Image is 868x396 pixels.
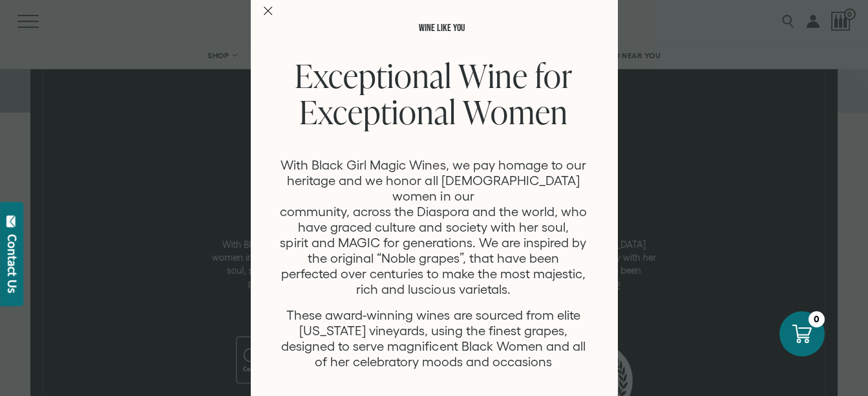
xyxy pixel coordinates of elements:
div: Contact Us [6,234,19,293]
p: WINE LIKE YOU [274,23,609,34]
h2: Exceptional Wine for Exceptional Women [274,58,593,130]
div: 0 [809,311,825,327]
button: Close Modal [264,6,273,16]
p: With Black Girl Magic Wines, we pay homage to our heritage and we honor all [DEMOGRAPHIC_DATA] wo... [274,157,593,297]
p: These award-winning wines are sourced from elite [US_STATE] vineyards, using the finest grapes, d... [274,307,593,369]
